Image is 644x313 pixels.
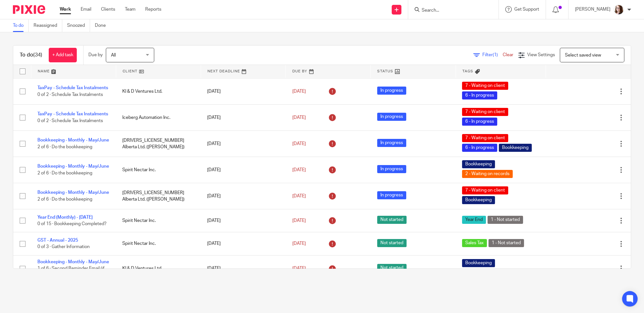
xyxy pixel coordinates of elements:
[292,141,306,146] span: [DATE]
[37,222,106,226] span: 0 of 15 · Bookkeeping Completed?
[201,157,286,183] td: [DATE]
[499,144,532,152] span: Bookkeeping
[377,113,406,121] span: In progress
[101,6,115,13] a: Clients
[614,5,624,15] img: Kelsey%20Website-compressed%20Resized.jpg
[37,138,109,142] a: Bookkeeping - Monthly - May/June
[37,197,92,202] span: 2 of 6 · Do the bookkeeping
[33,52,42,57] span: (34)
[37,215,93,220] a: Year End (Monthly) - [DATE]
[377,87,406,95] span: In progress
[88,52,103,58] p: Due by
[421,8,479,14] input: Search
[37,245,90,249] span: 0 of 3 · Gather Information
[462,259,495,267] span: Bookkeeping
[493,53,498,57] span: (1)
[292,241,306,246] span: [DATE]
[201,255,286,282] td: [DATE]
[37,164,109,169] a: Bookkeeping - Monthly - May/June
[116,255,201,282] td: KI & D Ventures Ltd.
[125,6,136,13] a: Team
[37,119,103,123] span: 0 of 2 · Schedule Tax Instalments
[462,69,473,73] span: Tags
[37,86,108,90] a: TaxPay - Schedule Tax Instalments
[67,19,90,32] a: Snoozed
[37,190,109,195] a: Bookkeeping - Monthly - May/June
[377,165,406,173] span: In progress
[377,264,407,272] span: Not started
[145,6,161,13] a: Reports
[292,194,306,198] span: [DATE]
[95,19,111,32] a: Done
[37,238,78,243] a: GST - Annual - 2025
[37,260,109,264] a: Bookkeeping - Monthly - May/June
[503,53,513,57] a: Clear
[34,19,62,32] a: Reassigned
[201,104,286,130] td: [DATE]
[462,170,513,178] span: 2 - Waiting on records
[37,92,103,97] span: 0 of 2 · Schedule Tax Instalments
[116,104,201,130] td: Iceberg Automation Inc.
[462,186,508,194] span: 7 - Waiting on client
[201,232,286,255] td: [DATE]
[37,171,92,175] span: 2 of 6 · Do the bookkeeping
[60,6,71,13] a: Work
[377,139,406,147] span: In progress
[20,52,42,58] h1: To do
[116,232,201,255] td: Spirit Nectar Inc.
[462,196,495,204] span: Bookkeeping
[13,5,45,14] img: Pixie
[292,89,306,94] span: [DATE]
[81,6,91,13] a: Email
[292,115,306,120] span: [DATE]
[575,6,610,13] p: [PERSON_NAME]
[565,53,601,57] span: Select saved view
[201,130,286,157] td: [DATE]
[462,108,508,116] span: 7 - Waiting on client
[116,78,201,104] td: KI & D Ventures Ltd.
[377,239,407,247] span: Not started
[37,266,105,277] span: 1 of 6 · Second Reminder Email (if applicable)
[377,191,406,199] span: In progress
[462,82,508,90] span: 7 - Waiting on client
[13,19,29,32] a: To do
[462,216,486,224] span: Year End
[116,183,201,209] td: [DRIVERS_LICENSE_NUMBER] Alberta Ltd. ([PERSON_NAME])
[292,168,306,172] span: [DATE]
[37,112,108,116] a: TaxPay - Schedule Tax Instalments
[111,53,116,57] span: All
[201,78,286,104] td: [DATE]
[116,209,201,232] td: Spirit Nectar Inc.
[462,239,487,247] span: Sales Tax
[292,218,306,223] span: [DATE]
[462,91,497,99] span: 6 - In progress
[201,183,286,209] td: [DATE]
[116,130,201,157] td: [DRIVERS_LICENSE_NUMBER] Alberta Ltd. ([PERSON_NAME])
[462,144,497,152] span: 6 - In progress
[377,216,407,224] span: Not started
[462,118,497,126] span: 6 - In progress
[292,266,306,271] span: [DATE]
[482,53,503,57] span: Filter
[37,145,92,149] span: 2 of 6 · Do the bookkeeping
[462,160,495,168] span: Bookkeeping
[514,7,539,12] span: Get Support
[488,239,524,247] span: 1 - Not started
[116,157,201,183] td: Spirit Nectar Inc.
[201,209,286,232] td: [DATE]
[488,216,523,224] span: 1 - Not started
[49,48,77,62] a: + Add task
[527,53,555,57] span: View Settings
[462,134,508,142] span: 7 - Waiting on client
